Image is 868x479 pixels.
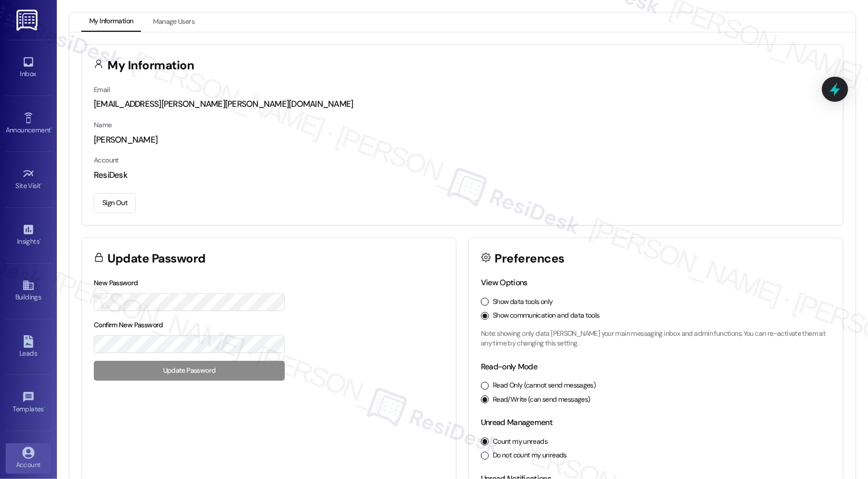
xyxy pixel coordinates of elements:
[493,437,547,447] label: Count my unreads
[6,164,51,195] a: Site Visit •
[108,60,194,72] h3: My Information
[6,220,51,251] a: Insights •
[94,156,119,165] label: Account
[481,417,553,427] label: Unread Management
[6,388,51,418] a: Templates •
[39,236,41,244] span: •
[108,253,206,265] h3: Update Password
[493,311,600,321] label: Show communication and data tools
[493,297,553,307] label: Show data tools only
[94,134,831,146] div: [PERSON_NAME]
[493,381,596,391] label: Read Only (cannot send messages)
[493,395,591,405] label: Read/Write (can send messages)
[495,253,564,265] h3: Preferences
[6,443,51,474] a: Account
[145,13,202,32] button: Manage Users
[481,277,528,288] label: View Options
[94,278,138,288] label: New Password
[94,193,136,213] button: Sign Out
[94,120,112,130] label: Name
[6,332,51,363] a: Leads
[44,403,45,411] span: •
[94,320,163,330] label: Confirm New Password
[51,124,52,132] span: •
[94,85,110,94] label: Email
[81,13,141,32] button: My Information
[481,361,537,372] label: Read-only Mode
[94,169,831,181] div: ResiDesk
[6,52,51,83] a: Inbox
[41,180,43,188] span: •
[6,276,51,306] a: Buildings
[94,98,831,110] div: [EMAIL_ADDRESS][PERSON_NAME][PERSON_NAME][DOMAIN_NAME]
[481,329,831,349] p: Note: showing only data [PERSON_NAME] your main messaging inbox and admin functions. You can re-a...
[493,451,567,461] label: Do not count my unreads
[16,10,40,31] img: ResiDesk Logo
